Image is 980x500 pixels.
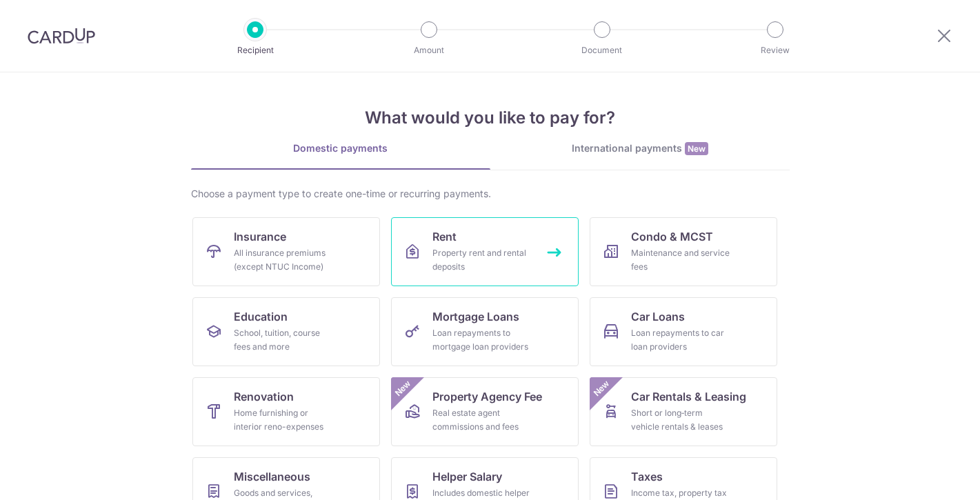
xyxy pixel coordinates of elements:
[204,43,306,57] p: Recipient
[234,468,310,485] span: Miscellaneous
[191,106,790,130] h4: What would you like to pay for?
[432,388,542,405] span: Property Agency Fee
[432,326,532,354] div: Loan repayments to mortgage loan providers
[432,468,502,485] span: Helper Salary
[28,28,95,44] img: CardUp
[631,228,713,245] span: Condo & MCST
[631,308,685,325] span: Car Loans
[191,187,790,201] div: Choose a payment type to create one-time or recurring payments.
[432,406,532,434] div: Real estate agent commissions and fees
[32,10,60,22] span: Help
[192,377,380,446] a: RenovationHome furnishing or interior reno-expenses
[234,406,333,434] div: Home furnishing or interior reno-expenses
[191,141,490,155] div: Domestic payments
[391,377,579,446] a: Property Agency FeeReal estate agent commissions and feesNew
[432,246,532,274] div: Property rent and rental deposits
[590,377,612,400] span: New
[631,406,730,434] div: Short or long‑term vehicle rentals & leases
[551,43,653,57] p: Document
[234,388,294,405] span: Renovation
[192,217,380,286] a: InsuranceAll insurance premiums (except NTUC Income)
[192,297,380,366] a: EducationSchool, tuition, course fees and more
[590,297,777,366] a: Car LoansLoan repayments to car loan providers
[724,43,826,57] p: Review
[490,141,790,156] div: International payments
[391,217,579,286] a: RentProperty rent and rental deposits
[432,308,519,325] span: Mortgage Loans
[631,246,730,274] div: Maintenance and service fees
[234,326,333,354] div: School, tuition, course fees and more
[631,388,746,405] span: Car Rentals & Leasing
[432,228,457,245] span: Rent
[685,142,708,155] span: New
[234,228,286,245] span: Insurance
[391,377,414,400] span: New
[590,377,777,446] a: Car Rentals & LeasingShort or long‑term vehicle rentals & leasesNew
[391,297,579,366] a: Mortgage LoansLoan repayments to mortgage loan providers
[234,246,333,274] div: All insurance premiums (except NTUC Income)
[631,468,663,485] span: Taxes
[234,308,288,325] span: Education
[378,43,480,57] p: Amount
[590,217,777,286] a: Condo & MCSTMaintenance and service fees
[631,326,730,354] div: Loan repayments to car loan providers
